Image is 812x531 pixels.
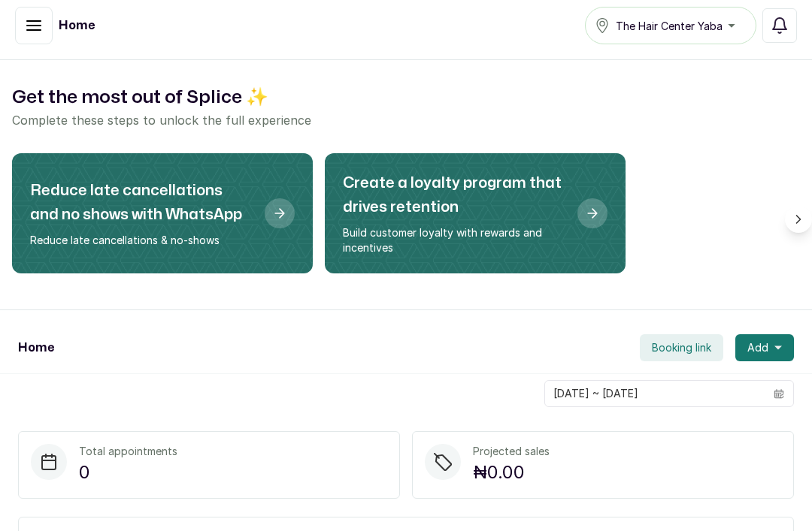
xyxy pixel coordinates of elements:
[774,388,784,399] svg: calendar
[18,339,54,357] h1: Home
[640,334,723,361] button: Booking link
[785,206,812,233] button: Scroll right
[652,340,711,355] span: Booking link
[79,459,177,486] p: 0
[79,444,177,459] p: Total appointments
[59,17,95,35] h1: Home
[473,459,550,486] p: ₦0.00
[747,340,768,355] span: Add
[12,84,800,111] h2: Get the most out of Splice ✨
[545,381,765,406] input: Select date
[343,171,565,219] h2: Create a loyalty program that drives retention
[585,7,756,44] button: The Hair Center Yaba
[30,179,253,227] h2: Reduce late cancellations and no shows with WhatsApp
[12,111,800,129] p: Complete these steps to unlock the full experience
[12,153,313,273] div: Reduce late cancellations and no shows with WhatsApp
[325,153,626,273] div: Create a loyalty program that drives retention
[473,444,550,459] p: Projected sales
[616,18,723,34] span: The Hair Center Yaba
[735,334,794,361] button: Add
[343,225,565,255] p: Build customer loyalty with rewards and incentives
[30,233,253,248] p: Reduce late cancellations & no-shows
